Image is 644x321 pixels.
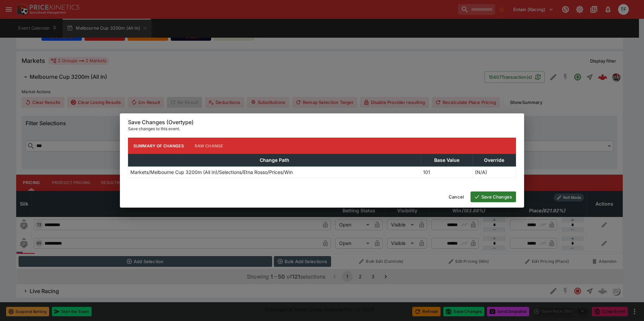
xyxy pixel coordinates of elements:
[421,167,473,178] td: 101
[128,138,189,154] button: Summary of Changes
[445,191,468,202] button: Cancel
[473,154,516,167] th: Override
[421,154,473,167] th: Base Value
[189,138,229,154] button: Raw Change
[130,169,293,176] p: Markets/Melbourne Cup 3200m (All In)/Selections/Etna Rosso/Prices/Win
[128,126,516,132] p: Save changes to this event.
[473,167,516,178] td: (N/A)
[128,119,516,126] h6: Save Changes (Overtype)
[128,154,421,167] th: Change Path
[471,191,516,202] button: Save Changes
